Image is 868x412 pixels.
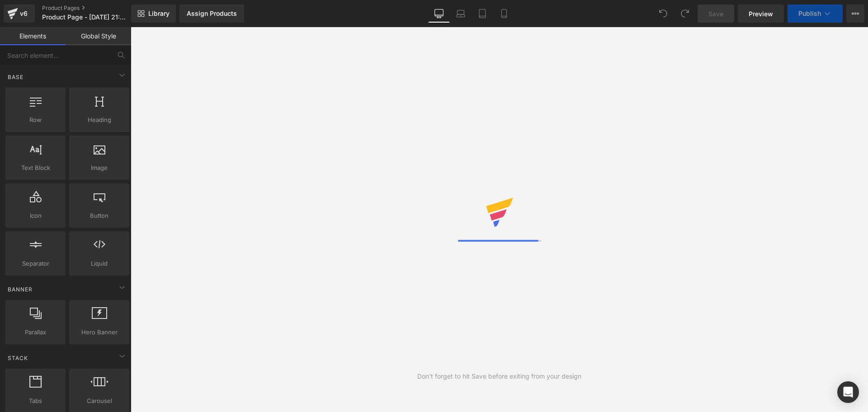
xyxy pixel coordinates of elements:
div: Assign Products [187,10,237,17]
span: Heading [72,115,127,125]
a: New Library [131,5,176,23]
span: Icon [8,211,63,220]
a: Preview [738,5,784,23]
div: v6 [18,8,29,19]
a: Global Style [66,27,131,45]
span: Row [8,115,63,125]
div: Open Intercom Messenger [837,381,859,403]
span: Tabs [8,396,63,406]
span: Text Block [8,163,63,173]
span: Base [7,73,24,81]
span: Hero Banner [72,328,127,337]
span: Image [72,163,127,173]
span: Separator [8,259,63,268]
a: Product Pages [42,5,146,12]
a: Mobile [493,5,515,23]
div: Don't forget to hit Save before exiting from your design [417,371,581,381]
button: More [846,5,864,23]
span: Preview [749,9,773,19]
button: Undo [654,5,672,23]
span: Liquid [72,259,127,268]
span: Banner [7,285,33,294]
span: Publish [798,10,821,17]
button: Redo [676,5,694,23]
a: v6 [4,5,35,23]
span: Library [148,9,170,18]
span: Parallax [8,328,63,337]
span: Stack [7,354,29,362]
a: Desktop [428,5,450,23]
a: Laptop [450,5,472,23]
button: Publish [788,5,843,23]
span: Save [708,9,723,19]
span: Button [72,211,127,220]
a: Tablet [472,5,493,23]
span: Product Page - [DATE] 21:32:05 [42,14,129,21]
span: Carousel [72,396,127,406]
